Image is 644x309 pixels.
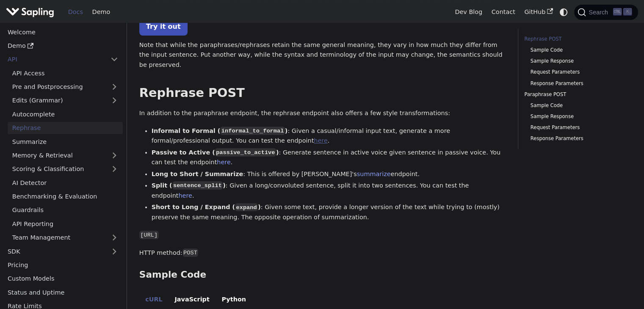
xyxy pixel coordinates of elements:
code: [URL] [139,231,159,239]
a: Dev Blog [450,6,486,19]
a: Guardrails [8,204,123,216]
a: API Access [8,67,123,79]
strong: Long to Short / Summarize [152,171,243,177]
a: here [178,192,192,199]
code: POST [182,248,199,257]
strong: Passive to Active ( ) [152,149,279,156]
kbd: K [623,8,632,16]
li: : Given some text, provide a longer version of the text while trying to (mostly) preserve the sam... [152,202,506,223]
button: Collapse sidebar category 'API' [106,53,123,66]
a: Autocomplete [8,108,123,120]
a: Scoring & Classification [8,163,123,175]
button: Expand sidebar category 'SDK' [106,245,123,257]
a: Rephrase POST [524,35,629,43]
li: : Given a casual/informal input text, generate a more formal/professional output. You can test th... [152,126,506,146]
button: Search (Ctrl+K) [574,5,638,20]
a: Response Parameters [531,80,626,88]
a: SDK [3,245,106,257]
h2: Rephrase POST [139,86,506,101]
strong: Informal to Formal ( ) [152,127,288,134]
a: Demo [3,40,123,52]
li: : This is offered by [PERSON_NAME]'s endpoint. [152,169,506,179]
a: GitHub [520,6,557,19]
a: Request Parameters [531,68,626,76]
li: : Given a long/convoluted sentence, split it into two sentences. You can test the endpoint . [152,181,506,201]
a: AI Detector [8,177,123,189]
a: Benchmarking & Evaluation [8,190,123,203]
a: here [217,159,230,166]
a: Response Parameters [531,135,626,143]
a: Sample Response [531,57,626,65]
h3: Sample Code [139,269,506,281]
a: Summarize [8,135,123,148]
a: Try it out [139,17,188,36]
a: Rephrase [8,122,123,134]
a: Sample Code [531,46,626,54]
a: Memory & Retrieval [8,149,123,162]
li: : Generate sentence in active voice given sentence in passive voice. You can test the endpoint . [152,148,506,168]
a: Custom Models [3,273,123,285]
a: Sapling.ai [6,6,57,18]
a: Request Parameters [531,124,626,132]
a: Welcome [3,26,123,38]
a: Contact [487,6,520,19]
a: Sample Response [531,113,626,121]
a: Edits (Grammar) [8,94,123,107]
code: informal_to_formal [220,127,285,135]
span: Search [586,9,613,16]
a: Docs [64,6,88,19]
a: Pre and Postprocessing [8,81,123,93]
code: passive_to_active [215,148,276,157]
img: Sapling.ai [6,6,54,18]
a: Team Management [8,232,123,244]
a: Pricing [3,259,123,271]
a: summarize [357,171,391,177]
code: expand [235,203,258,212]
code: sentence_split [172,181,223,190]
p: In addition to the paraphrase endpoint, the rephrase endpoint also offers a few style transformat... [139,108,506,119]
strong: Split ( ) [152,182,226,189]
p: HTTP method: [139,248,506,258]
a: Paraphrase POST [524,91,629,99]
a: Status and Uptime [3,286,123,298]
a: here [314,137,327,144]
a: API Reporting [8,218,123,230]
a: API [3,53,106,66]
strong: Short to Long / Expand ( ) [152,204,261,210]
a: Demo [88,6,115,19]
p: Note that while the paraphrases/rephrases retain the same general meaning, they vary in how much ... [139,40,506,70]
a: Sample Code [531,102,626,110]
button: Switch between dark and light mode (currently system mode) [558,6,570,18]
